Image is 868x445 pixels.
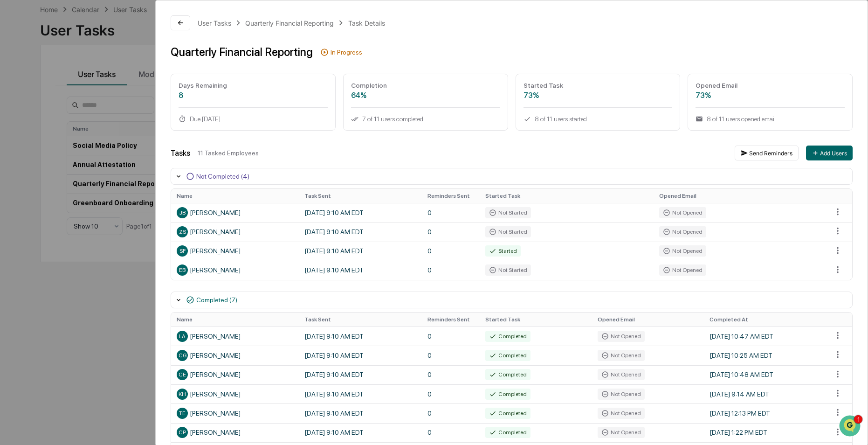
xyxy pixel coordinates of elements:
[704,384,827,403] td: [DATE] 9:14 AM EDT
[524,115,673,123] div: 8 of 11 users started
[171,313,299,327] th: Name
[9,167,17,174] div: 🖐️
[93,206,113,213] span: Pylon
[196,173,249,180] div: Not Completed (4)
[659,245,706,257] div: Not Opened
[485,408,530,419] div: Completed
[422,384,480,403] td: 0
[696,91,845,100] div: 73%
[485,350,530,361] div: Completed
[485,331,530,342] div: Completed
[704,327,827,346] td: [DATE] 10:47 AM EDT
[198,149,727,157] div: 11 Tasked Employees
[179,82,328,89] div: Days Remaining
[299,189,422,203] th: Task Sent
[704,423,827,442] td: [DATE] 1:22 PM EDT
[659,264,706,276] div: Not Opened
[299,384,422,403] td: [DATE] 9:10 AM EDT
[299,313,422,327] th: Task Sent
[179,248,186,254] span: SF
[64,162,119,179] a: 🗄️Attestations
[838,414,863,439] iframe: Open customer support
[598,427,645,438] div: Not Opened
[158,74,170,85] button: Start new chat
[348,19,385,27] div: Task Details
[422,423,480,442] td: 0
[299,261,422,280] td: [DATE] 9:10 AM EDT
[83,127,102,134] span: [DATE]
[735,146,799,160] button: Send Reminders
[422,313,480,327] th: Reminders Sent
[171,189,299,203] th: Name
[659,207,706,218] div: Not Opened
[179,91,328,100] div: 8
[179,371,186,378] span: CE
[179,410,186,417] span: TE
[422,403,480,423] td: 0
[422,189,480,203] th: Reminders Sent
[422,242,480,261] td: 0
[485,369,530,380] div: Completed
[177,331,293,342] div: [PERSON_NAME]
[179,333,186,340] span: LA
[598,350,645,361] div: Not Opened
[177,369,293,380] div: [PERSON_NAME]
[177,264,293,276] div: [PERSON_NAME]
[331,49,362,56] div: In Progress
[42,71,153,81] div: Start new chat
[179,115,328,123] div: Due [DATE]
[299,203,422,222] td: [DATE] 9:10 AM EDT
[704,346,827,365] td: [DATE] 10:25 AM EDT
[806,146,853,160] button: Add Users
[422,203,480,222] td: 0
[598,331,645,342] div: Not Opened
[524,91,673,100] div: 73%
[177,207,293,218] div: [PERSON_NAME]
[299,242,422,261] td: [DATE] 9:10 AM EDT
[179,352,186,359] span: CG
[6,180,62,196] a: 🔎Data Lookup
[485,264,531,276] div: Not Started
[77,166,116,175] span: Attestations
[177,427,293,438] div: [PERSON_NAME]
[422,346,480,365] td: 0
[351,82,500,89] div: Completion
[299,346,422,365] td: [DATE] 9:10 AM EDT
[177,245,293,257] div: [PERSON_NAME]
[299,222,422,241] td: [DATE] 9:10 AM EDT
[9,184,17,192] div: 🔎
[177,350,293,361] div: [PERSON_NAME]
[6,162,64,179] a: 🖐️Preclearance
[654,189,827,203] th: Opened Email
[422,222,480,241] td: 0
[704,313,827,327] th: Completed At
[704,403,827,423] td: [DATE] 12:13 PM EDT
[42,81,128,88] div: We're available if you need us!
[19,166,60,175] span: Preclearance
[351,91,500,100] div: 64%
[179,267,186,273] span: EB
[422,365,480,384] td: 0
[704,365,827,384] td: [DATE] 10:48 AM EDT
[19,183,59,193] span: Data Lookup
[696,115,845,123] div: 8 of 11 users opened email
[422,327,480,346] td: 0
[20,71,36,88] img: 8933085812038_c878075ebb4cc5468115_72.jpg
[29,127,76,134] span: [PERSON_NAME]
[485,427,530,438] div: Completed
[524,82,673,89] div: Started Task
[696,82,845,89] div: Opened Email
[299,403,422,423] td: [DATE] 9:10 AM EDT
[480,189,653,203] th: Started Task
[422,261,480,280] td: 0
[485,226,531,237] div: Not Started
[485,207,531,218] div: Not Started
[196,296,237,304] div: Completed (7)
[299,423,422,442] td: [DATE] 9:10 AM EDT
[9,104,62,111] div: Past conversations
[480,313,592,327] th: Started Task
[9,20,170,35] p: How can we help?
[598,369,645,380] div: Not Opened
